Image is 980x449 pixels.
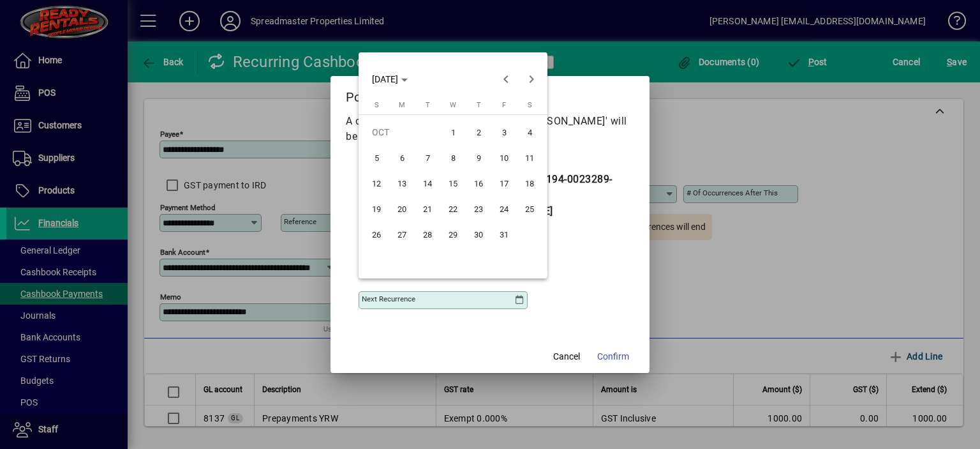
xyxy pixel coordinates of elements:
[442,146,464,169] span: 8
[365,197,388,220] span: 19
[390,146,413,169] span: 6
[390,223,413,246] span: 27
[517,196,542,222] button: Sat Oct 25 2025
[502,101,506,109] span: F
[416,146,439,169] span: 7
[467,121,490,144] span: 2
[518,172,541,195] span: 18
[390,197,413,220] span: 20
[415,145,440,171] button: Tue Oct 07 2025
[390,172,413,195] span: 13
[517,145,542,171] button: Sat Oct 11 2025
[364,145,389,171] button: Sun Oct 05 2025
[372,74,398,84] span: [DATE]
[466,171,491,196] button: Thu Oct 16 2025
[528,101,532,109] span: S
[442,197,464,220] span: 22
[416,223,439,246] span: 28
[491,222,517,247] button: Fri Oct 31 2025
[466,145,491,171] button: Thu Oct 09 2025
[365,223,388,246] span: 26
[442,172,464,195] span: 15
[491,145,517,171] button: Fri Oct 10 2025
[415,222,440,247] button: Tue Oct 28 2025
[493,223,516,246] span: 31
[389,171,415,196] button: Mon Oct 13 2025
[466,196,491,222] button: Thu Oct 23 2025
[364,222,389,247] button: Sun Oct 26 2025
[517,171,542,196] button: Sat Oct 18 2025
[517,119,542,145] button: Sat Oct 04 2025
[389,196,415,222] button: Mon Oct 20 2025
[518,121,541,144] span: 4
[467,172,490,195] span: 16
[442,223,464,246] span: 29
[375,101,379,109] span: S
[518,197,541,220] span: 25
[440,119,466,145] button: Wed Oct 01 2025
[466,222,491,247] button: Thu Oct 30 2025
[493,197,516,220] span: 24
[493,121,516,144] span: 3
[519,66,544,92] button: Next month
[467,146,490,169] span: 9
[493,66,519,92] button: Previous month
[440,222,466,247] button: Wed Oct 29 2025
[364,196,389,222] button: Sun Oct 19 2025
[518,146,541,169] span: 11
[467,223,490,246] span: 30
[442,121,464,144] span: 1
[491,119,517,145] button: Fri Oct 03 2025
[399,101,405,109] span: M
[440,196,466,222] button: Wed Oct 22 2025
[493,172,516,195] span: 17
[440,145,466,171] button: Wed Oct 08 2025
[389,145,415,171] button: Mon Oct 06 2025
[365,172,388,195] span: 12
[364,171,389,196] button: Sun Oct 12 2025
[477,101,481,109] span: T
[415,196,440,222] button: Tue Oct 21 2025
[466,119,491,145] button: Thu Oct 02 2025
[426,101,430,109] span: T
[493,146,516,169] span: 10
[440,171,466,196] button: Wed Oct 15 2025
[365,146,388,169] span: 5
[416,197,439,220] span: 21
[364,119,440,145] td: OCT
[467,197,490,220] span: 23
[491,196,517,222] button: Fri Oct 24 2025
[491,171,517,196] button: Fri Oct 17 2025
[389,222,415,247] button: Mon Oct 27 2025
[416,172,439,195] span: 14
[415,171,440,196] button: Tue Oct 14 2025
[367,68,413,91] button: Choose month and year
[450,101,456,109] span: W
